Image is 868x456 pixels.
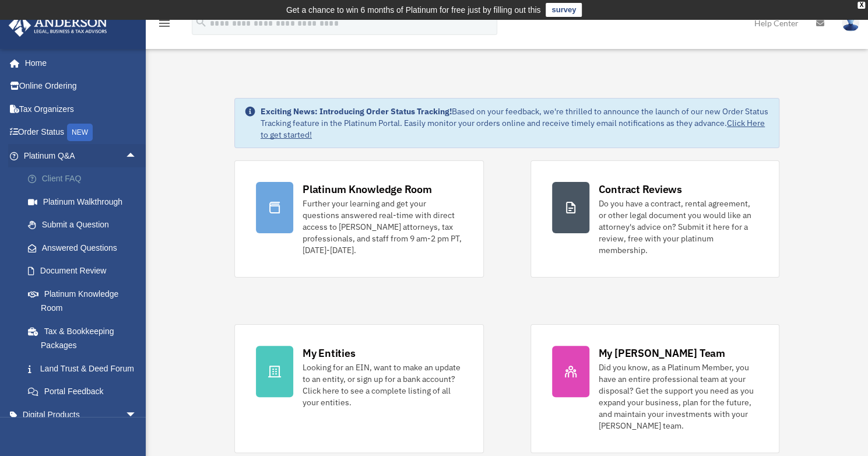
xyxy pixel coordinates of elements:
a: survey [546,3,582,17]
a: My [PERSON_NAME] Team Did you know, as a Platinum Member, you have an entire professional team at... [530,324,780,453]
a: Client FAQ [16,167,154,191]
a: Order StatusNEW [8,121,154,145]
strong: Exciting News: Introducing Order Status Tracking! [261,106,452,117]
div: close [858,2,865,9]
a: Tax Organizers [8,97,154,121]
div: Do you have a contract, rental agreement, or other legal document you would like an attorney's ad... [599,198,758,256]
div: Platinum Knowledge Room [303,182,432,197]
i: search [195,16,208,29]
a: Land Trust & Deed Forum [16,357,154,380]
a: menu [157,20,171,30]
div: Based on your feedback, we're thrilled to announce the launch of our new Order Status Tracking fe... [261,106,769,141]
a: Online Ordering [8,75,154,98]
div: Further your learning and get your questions answered real-time with direct access to [PERSON_NAM... [303,198,462,256]
img: User Pic [842,15,859,31]
div: Looking for an EIN, want to make an update to an entity, or sign up for a bank account? Click her... [303,362,462,408]
a: Home [8,51,149,75]
a: Contract Reviews Do you have a contract, rental agreement, or other legal document you would like... [530,160,780,278]
div: Get a chance to win 6 months of Platinum for free just by filling out this [286,3,541,17]
span: arrow_drop_down [125,403,149,427]
div: NEW [67,124,93,141]
a: Platinum Knowledge Room [16,282,154,320]
i: menu [157,16,171,30]
span: arrow_drop_up [125,144,149,168]
div: Did you know, as a Platinum Member, you have an entire professional team at your disposal? Get th... [599,362,758,432]
a: Tax & Bookkeeping Packages [16,320,154,357]
a: Digital Productsarrow_drop_down [8,403,154,426]
a: Platinum Knowledge Room Further your learning and get your questions answered real-time with dire... [234,160,484,278]
a: Portal Feedback [16,380,154,404]
a: Submit a Question [16,213,154,237]
a: Platinum Walkthrough [16,190,154,213]
a: My Entities Looking for an EIN, want to make an update to an entity, or sign up for a bank accoun... [234,324,484,453]
a: Answered Questions [16,236,154,259]
a: Click Here to get started! [261,118,765,140]
div: My [PERSON_NAME] Team [599,346,725,360]
div: Contract Reviews [599,182,682,197]
a: Document Review [16,259,154,283]
img: Anderson Advisors Platinum Portal [5,14,111,37]
a: Platinum Q&Aarrow_drop_up [8,144,154,167]
div: My Entities [303,346,355,360]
